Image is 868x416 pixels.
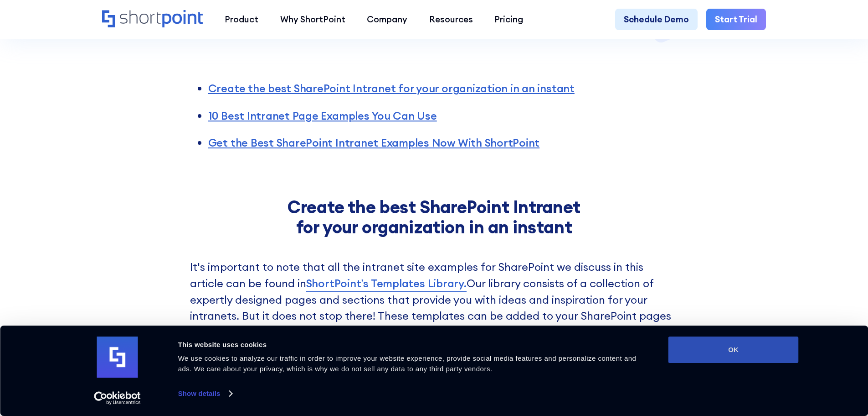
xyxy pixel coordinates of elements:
[706,9,766,31] a: Start Trial
[208,81,575,95] a: Create the best SharePoint Intranet for your organization in an instant
[214,9,269,31] a: Product
[77,391,157,405] a: Usercentrics Cookiebot - opens in a new window
[225,13,258,26] div: Product
[97,337,138,378] img: logo
[418,9,484,31] a: Resources
[429,13,473,26] div: Resources
[668,337,799,363] button: OK
[356,9,418,31] a: Company
[208,136,539,149] a: Get the Best SharePoint Intranet Examples Now With ShortPoint
[367,13,407,26] div: Company
[208,109,437,122] a: 10 Best Intranet Page Examples You Can Use
[306,275,467,292] a: ShortPoint’s Templates Library.
[178,339,648,350] div: This website uses cookies
[288,196,580,238] strong: Create the best SharePoint Intranet for your organization in an instant
[280,13,345,26] div: Why ShortPoint
[615,9,698,31] a: Schedule Demo
[178,387,232,400] a: Show details
[269,9,356,31] a: Why ShortPoint
[704,310,868,416] iframe: Chat Widget
[494,13,523,26] div: Pricing
[102,10,203,29] a: Home
[178,354,637,373] span: We use cookies to analyze our traffic in order to improve your website experience, provide social...
[484,9,534,31] a: Pricing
